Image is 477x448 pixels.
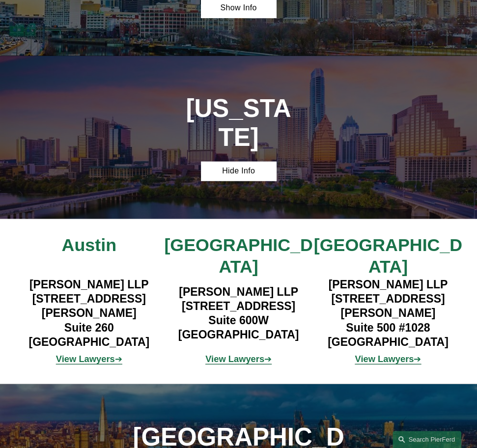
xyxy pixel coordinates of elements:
h4: [PERSON_NAME] LLP [STREET_ADDRESS][PERSON_NAME] Suite 260 [GEOGRAPHIC_DATA] [14,278,164,349]
span: [GEOGRAPHIC_DATA] [164,235,312,276]
span: ➔ [56,354,122,364]
span: [GEOGRAPHIC_DATA] [314,235,462,276]
h1: [US_STATE] [182,94,294,152]
h4: [PERSON_NAME] LLP [STREET_ADDRESS][PERSON_NAME] Suite 500 #1028 [GEOGRAPHIC_DATA] [313,278,463,349]
h4: [PERSON_NAME] LLP [STREET_ADDRESS] Suite 600W [GEOGRAPHIC_DATA] [164,285,313,342]
strong: View Lawyers [56,354,115,364]
a: Hide Info [201,162,276,181]
a: View Lawyers➔ [355,354,421,364]
strong: View Lawyers [355,354,414,364]
span: Austin [62,235,116,255]
a: View Lawyers➔ [56,354,122,364]
strong: View Lawyers [205,354,264,364]
span: ➔ [205,354,272,364]
a: View Lawyers➔ [205,354,272,364]
a: Search this site [393,431,461,448]
span: ➔ [355,354,421,364]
